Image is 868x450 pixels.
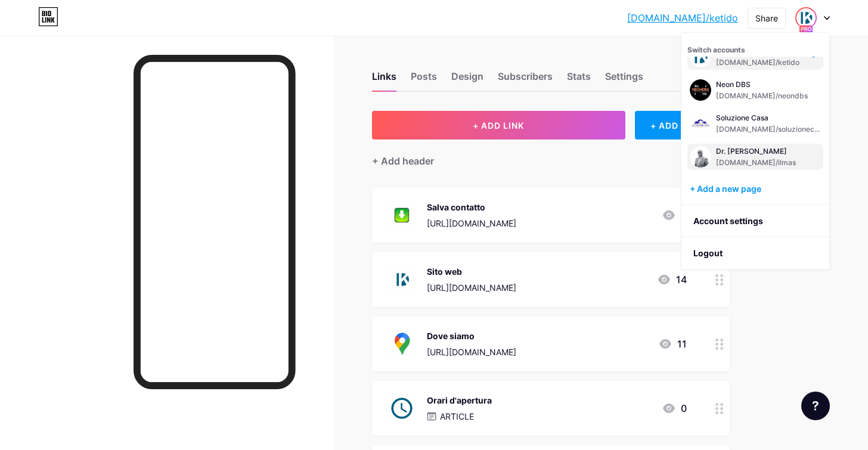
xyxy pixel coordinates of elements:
[427,394,492,406] div: Orari d'apertura
[386,393,417,424] img: Orari d'apertura
[427,265,516,278] div: Sito web
[605,69,643,91] div: Settings
[411,69,437,91] div: Posts
[687,45,745,54] span: Switch accounts
[498,69,553,91] div: Subscribers
[755,12,778,24] div: Share
[716,80,808,89] div: Neon DBS
[681,237,829,269] li: Logout
[386,200,417,231] img: Salva contatto
[690,46,711,67] img: ketido
[690,146,711,167] img: ketido
[372,69,396,91] div: Links
[386,328,417,359] img: Dove siamo
[627,11,738,25] a: [DOMAIN_NAME]/ketido
[657,272,687,287] div: 14
[681,205,829,237] a: Account settings
[690,79,711,101] img: ketido
[796,8,816,27] img: ketido
[372,154,434,168] div: + Add header
[716,91,808,101] div: [DOMAIN_NAME]/neondbs
[567,69,591,91] div: Stats
[386,264,417,295] img: Sito web
[690,113,711,134] img: ketido
[427,217,516,229] div: [URL][DOMAIN_NAME]
[690,183,823,195] div: + Add a new page
[473,120,524,131] span: + ADD LINK
[427,281,516,294] div: [URL][DOMAIN_NAME]
[427,201,516,213] div: Salva contatto
[716,113,821,123] div: Soluzione Casa
[662,401,687,415] div: 0
[427,330,516,342] div: Dove siamo
[662,208,687,222] div: 3
[440,410,474,423] p: ARTICLE
[372,111,625,139] button: + ADD LINK
[427,346,516,358] div: [URL][DOMAIN_NAME]
[716,58,804,67] div: [DOMAIN_NAME]/ketido
[716,125,821,134] div: [DOMAIN_NAME]/soluzionecasa
[716,158,804,167] div: [DOMAIN_NAME]/ilmas
[635,111,730,139] div: + ADD EMBED
[658,337,687,351] div: 11
[451,69,483,91] div: Design
[716,147,804,156] div: Dr. [PERSON_NAME]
